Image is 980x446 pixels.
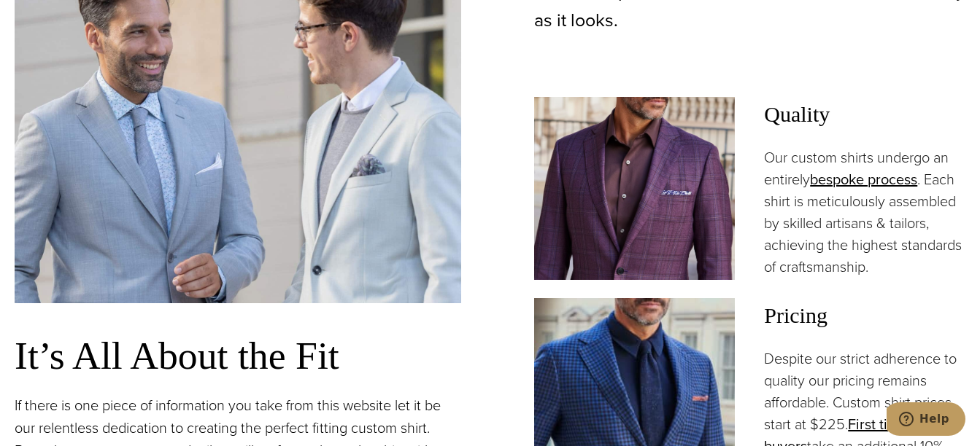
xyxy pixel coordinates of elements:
[764,146,965,278] p: Our custom shirts undergo an entirely . Each shirt is meticulously assembled by skilled artisans ...
[887,402,965,439] iframe: Opens a widget where you can chat to one of our agents
[810,168,917,190] a: bespoke process
[534,97,736,280] img: Client wearing brown open collared dress shirt under bespoke blazer.
[764,298,965,333] span: Pricing
[15,332,461,379] h3: It’s All About the Fit
[764,97,965,132] span: Quality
